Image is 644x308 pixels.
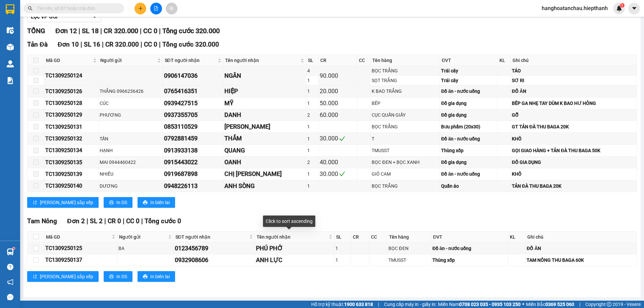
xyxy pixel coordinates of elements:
sup: 1 [13,247,15,249]
td: PHÚ PHỞ [255,243,334,254]
strong: 0369 525 060 [545,302,574,307]
div: 0792881459 [164,134,222,143]
td: 0906147036 [163,66,223,85]
div: BỌC TRẮNG [372,123,439,130]
span: Người gửi [100,57,156,64]
span: Người gửi [119,233,167,241]
span: Hỗ trợ kỹ thuật: [311,301,373,308]
div: GỌI GIAO HÀNG + TẢN ĐÀ THU BAGA 50K [512,147,636,154]
div: Đồ ăn - nước uống [432,245,507,252]
span: In DS [116,273,127,280]
div: 20.000 [320,86,356,96]
div: ĐỒ GIA DỤNG [512,159,636,166]
span: Miền Nam [438,301,521,308]
th: CR [351,232,369,243]
div: 1 [335,245,350,252]
span: question-circle [7,264,13,270]
div: TMUSST [388,256,430,264]
div: CÚC [100,100,161,107]
span: hanghoatanchau.hiepthanh [536,4,613,12]
span: Tổng cước 0 [145,217,181,225]
td: MỸ [223,98,306,109]
div: 1 [307,123,317,130]
span: SĐT người nhận [165,57,216,64]
div: Trái cây [441,67,496,74]
button: file-add [150,3,162,14]
div: K BAO TRẮNG [372,87,439,95]
span: sort-ascending [33,274,37,280]
div: BẾP [372,100,439,107]
th: KL [508,232,526,243]
div: THẮM [224,134,305,143]
div: 0853110529 [164,122,222,131]
td: TC1309250139 [44,168,99,180]
div: MỸ [224,99,305,108]
td: OANH [223,157,306,168]
div: DƯƠNG [100,182,161,190]
div: 1 [335,256,350,264]
span: notification [7,279,13,285]
div: Đồ gia dụng [441,100,496,107]
td: TC1309250124 [44,66,99,85]
td: TC1309250128 [44,98,99,109]
td: TC1309250134 [44,145,99,157]
div: Thùng xốp [441,147,496,154]
div: GT TẢN ĐÀ THU BAGA 20K [512,123,636,130]
div: GIỎ CAM [372,170,439,178]
td: 0913933138 [163,145,223,157]
div: HIỆP [224,86,305,96]
span: Đơn 2 [67,217,85,225]
div: 60.000 [320,110,356,120]
span: sort-ascending [33,200,37,205]
td: TC1309250132 [44,133,99,144]
div: Đồ ăn - nước uống [441,87,496,95]
button: aim [166,3,177,14]
th: Ghi chú [526,232,637,243]
span: Miền Bắc [526,301,574,308]
button: Lọc VP Gửi [27,11,101,22]
div: BỌC TRẮNG [372,67,439,74]
div: Đồ gia dụng [441,159,496,166]
div: 1 [307,170,317,178]
td: 0932908606 [174,254,255,266]
span: | [141,41,142,48]
div: SƠ RI [512,77,636,84]
div: 0939427515 [164,99,222,108]
span: message [7,294,13,300]
div: KHÔ [512,170,636,178]
div: TC1309250125 [45,244,116,252]
div: TC1309250132 [45,134,97,143]
div: TC1309250139 [45,170,97,178]
div: SỌT TRẮNG [372,77,439,84]
span: Cung cấp máy in - giấy in: [384,301,436,308]
span: caret-down [631,5,637,11]
div: Bưu phẩm (20x30) [441,123,496,130]
div: NHIỀU [100,170,161,178]
th: Tên hàng [371,55,440,66]
div: 0913933138 [164,146,222,155]
input: Tìm tên, số ĐT hoặc mã đơn [37,5,116,12]
div: QUANG [224,146,305,155]
td: DƯƠNG TẤN ĐẠT [223,121,306,133]
div: BA [118,245,172,252]
span: | [378,301,379,308]
div: 0932908606 [175,255,254,265]
div: KHÔ [512,135,636,142]
span: check [339,171,345,177]
td: TC1309250131 [44,121,99,133]
td: 0765416351 [163,85,223,97]
div: 0906147036 [164,71,222,80]
div: 0948226113 [164,181,222,191]
div: 1 [307,100,317,107]
span: printer [143,274,148,280]
div: TC1309250126 [45,87,97,96]
span: TỔNG [27,27,45,35]
div: TAM NÔNG THU BAGA 60K [527,256,636,264]
div: Quần áo [441,182,496,190]
span: | [87,217,88,225]
span: copyright [607,302,611,307]
img: warehouse-icon [7,60,14,67]
td: THẮM [223,133,306,144]
div: ĐỒ ĂN [527,245,636,252]
td: 0937355705 [163,109,223,121]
